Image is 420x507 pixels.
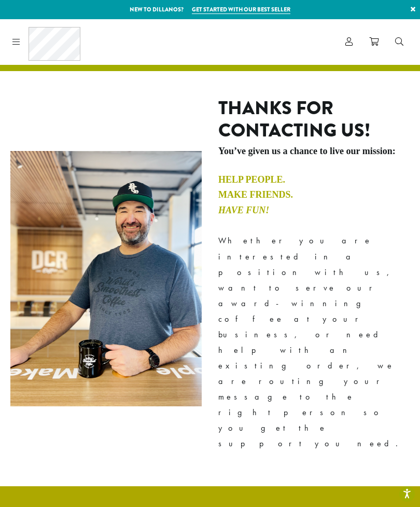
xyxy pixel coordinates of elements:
h2: Thanks for contacting us! [218,97,410,142]
a: Get started with our best seller [192,5,290,14]
h4: Help People. [218,174,410,186]
em: Have Fun! [218,205,269,215]
a: Search [387,33,412,50]
p: Whether you are interested in a position with us, want to serve our award-winning coffee at your ... [218,233,410,451]
h5: You’ve given us a chance to live our mission: [218,146,410,157]
h4: Make Friends. [218,189,410,201]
